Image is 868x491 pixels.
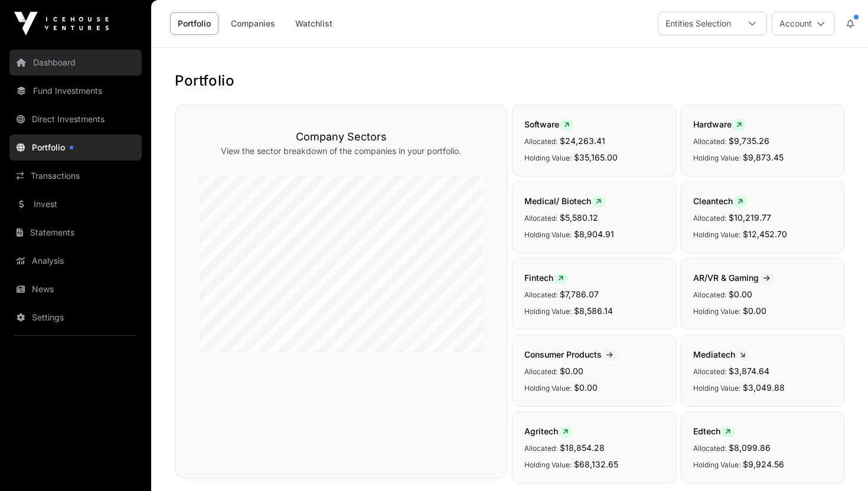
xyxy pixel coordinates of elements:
span: Holding Value: [524,307,572,316]
span: $0.00 [743,306,766,316]
span: Holding Value: [524,153,572,162]
span: $68,132.65 [574,459,618,469]
span: $0.00 [560,366,583,376]
span: $35,165.00 [574,152,618,162]
span: Edtech [693,426,735,436]
span: Holding Value: [693,384,740,392]
span: $9,924.56 [743,459,784,469]
span: $9,735.26 [729,136,769,146]
span: $9,873.45 [743,152,784,162]
span: AR/VR & Gaming [693,273,775,283]
span: $24,263.41 [560,136,605,146]
a: Direct Investments [9,106,142,132]
a: Fund Investments [9,78,142,104]
span: Holding Value: [524,384,572,392]
img: Icehouse Ventures Logo [14,12,109,35]
a: Watchlist [288,12,340,35]
span: Software [524,119,574,129]
span: Holding Value: [524,230,572,239]
span: Allocated: [524,367,557,376]
p: View the sector breakdown of the companies in your portfolio. [199,145,483,157]
span: $0.00 [729,289,752,299]
span: Consumer Products [524,349,618,359]
a: Settings [9,305,142,330]
span: Agritech [524,426,573,436]
a: Statements [9,220,142,245]
a: Portfolio [170,12,218,35]
a: Analysis [9,248,142,274]
span: $18,854.28 [560,443,605,453]
span: $0.00 [574,382,598,392]
span: Allocated: [524,290,557,299]
span: Allocated: [693,290,726,299]
span: Holding Value: [693,307,740,316]
span: $8,099.86 [729,443,771,453]
span: $8,904.91 [574,229,614,239]
a: Transactions [9,163,142,189]
span: $10,219.77 [729,212,771,222]
span: $7,786.07 [560,289,599,299]
span: Cleantech [693,196,748,206]
span: Fintech [524,273,568,283]
a: Companies [223,12,283,35]
h3: Company Sectors [199,129,483,145]
span: Medical/ Biotech [524,196,606,206]
span: Allocated: [524,444,557,453]
span: Holding Value: [693,153,740,162]
a: Invest [9,191,142,217]
span: Allocated: [524,137,557,146]
span: $8,586.14 [574,306,613,316]
span: $3,874.64 [729,366,769,376]
span: Mediatech [693,349,750,359]
iframe: Chat Widget [809,434,868,491]
span: $12,452.70 [743,229,787,239]
span: Holding Value: [524,460,572,469]
span: $3,049.88 [743,382,785,392]
a: News [9,276,142,302]
span: Allocated: [693,444,726,453]
span: Allocated: [693,214,726,222]
button: Account [772,12,835,35]
span: Holding Value: [693,460,740,469]
span: Allocated: [693,367,726,376]
span: $5,580.12 [560,212,598,222]
span: Allocated: [693,137,726,146]
span: Holding Value: [693,230,740,239]
div: Entities Selection [658,12,738,35]
span: Hardware [693,119,746,129]
a: Dashboard [9,50,142,76]
a: Portfolio [9,135,142,161]
h1: Portfolio [175,71,844,90]
span: Allocated: [524,214,557,222]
